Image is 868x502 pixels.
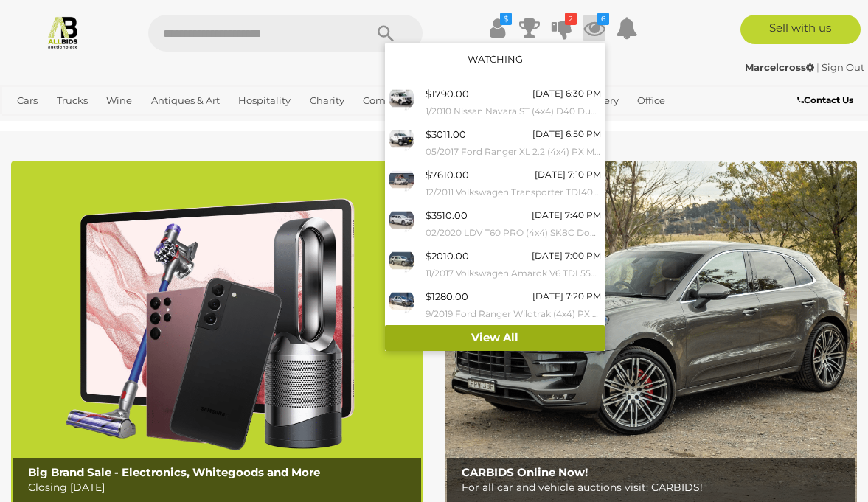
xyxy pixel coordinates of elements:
small: 05/2017 Ford Ranger XL 2.2 (4x4) PX MKII MY17 Update Double Cab Utility Frozen White Turbo Diesel... [426,144,601,160]
a: [GEOGRAPHIC_DATA] [60,113,177,137]
strong: Marcelcross [745,61,814,73]
a: Hospitality [232,88,296,113]
b: Big Brand Sale - Electronics, Whitegoods and More [28,465,320,479]
a: $7610.00 [DATE] 7:10 PM 12/2011 Volkswagen Transporter TDI400 LWB Low 4Motion (AWD) T5 MY12 Van W... [385,163,605,203]
small: 1/2010 Nissan Navara ST (4x4) D40 Dual Cab P/Up Polar White Turbo Diesel 2.5L [426,103,601,119]
a: $2010.00 [DATE] 7:00 PM 11/2017 Volkswagen Amarok V6 TDI 550 Sportline (4x4) 2H MY18 4d Dual Cab ... [385,244,605,285]
a: Sell with us [740,15,861,44]
a: $3510.00 [DATE] 7:40 PM 02/2020 LDV T60 PRO (4x4) SK8C Double Cab Utility White Turbo Diesel 2.8L [385,203,605,244]
div: [DATE] 7:10 PM [535,167,601,183]
img: Allbids.com.au [46,15,80,49]
p: For all car and vehicle auctions visit: CARBIDS! [462,478,847,497]
a: View All [385,325,605,351]
a: Computers [357,88,423,113]
button: Search [349,15,423,52]
a: $1280.00 [DATE] 7:20 PM 9/2019 Ford Ranger Wildtrak (4x4) PX MKIII MY19.75 4d Dual Cab P/Up Meteo... [385,285,605,325]
a: Cars [11,88,44,113]
span: $1280.00 [426,290,468,302]
span: | [816,61,819,73]
b: CARBIDS Online Now! [462,465,588,479]
a: $1790.00 [DATE] 6:30 PM 1/2010 Nissan Navara ST (4x4) D40 Dual Cab P/Up Polar White Turbo Diesel ... [385,82,605,122]
a: $ [486,15,508,41]
i: 2 [565,13,577,25]
img: 54169-1a_ex.jpg [389,288,414,314]
a: Antiques & Art [145,88,226,113]
a: Watching [468,53,523,65]
a: Marcelcross [745,61,816,73]
img: 54073-1a_ex.jpg [389,86,414,111]
i: $ [500,13,512,25]
div: [DATE] 7:00 PM [532,248,601,264]
div: [DATE] 7:20 PM [532,288,601,304]
small: 02/2020 LDV T60 PRO (4x4) SK8C Double Cab Utility White Turbo Diesel 2.8L [426,225,601,241]
a: Office [631,88,671,113]
small: 9/2019 Ford Ranger Wildtrak (4x4) PX MKIII MY19.75 4d Dual Cab P/Up Meteor Grey Twin Turbo Diesel... [426,306,601,322]
b: Contact Us [797,94,853,105]
img: 54132-1a_ex.jpg [389,248,414,273]
a: Sign Out [822,61,864,73]
img: 54074-1b_ex.jpg [389,126,414,152]
div: [DATE] 6:30 PM [532,86,601,102]
img: 54032-1a_ex.jpg [389,207,414,233]
p: Closing [DATE] [28,478,414,497]
a: Contact Us [797,92,857,108]
span: $2010.00 [426,250,469,262]
small: 12/2011 Volkswagen Transporter TDI400 LWB Low 4Motion (AWD) T5 MY12 Van White Turbo Diesel 2.0L -... [426,184,601,201]
a: Wine [100,88,138,113]
span: $3011.00 [426,128,466,140]
a: 2 [551,15,573,41]
div: [DATE] 7:40 PM [532,207,601,223]
a: $3011.00 [DATE] 6:50 PM 05/2017 Ford Ranger XL 2.2 (4x4) PX MKII MY17 Update Double Cab Utility F... [385,122,605,163]
img: 53976-1a_ex.jpg [389,167,414,192]
span: $7610.00 [426,169,469,181]
a: Charity [304,88,350,113]
a: Sports [11,113,53,137]
span: $3510.00 [426,209,468,221]
small: 11/2017 Volkswagen Amarok V6 TDI 550 Sportline (4x4) 2H MY18 4d Dual Cab Utility Indium Grey Meta... [426,265,601,282]
div: [DATE] 6:50 PM [532,126,601,142]
span: $1790.00 [426,88,469,100]
i: 6 [597,13,609,25]
a: Trucks [51,88,94,113]
a: 6 [583,15,605,41]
